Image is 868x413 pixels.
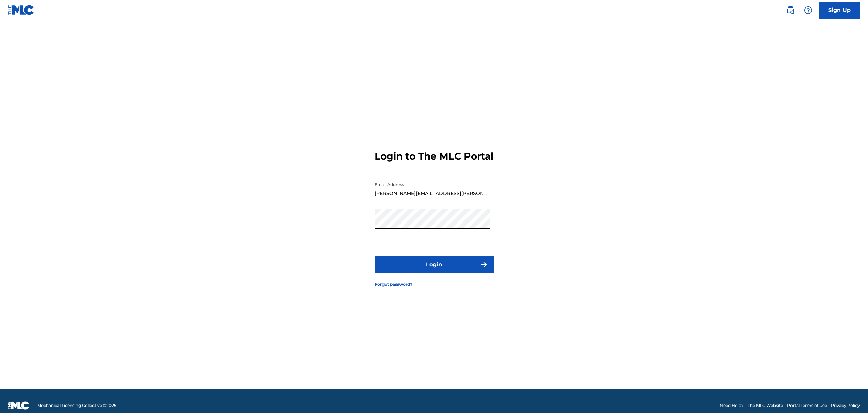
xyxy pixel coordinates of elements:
img: help [804,6,812,14]
img: f7272a7cc735f4ea7f67.svg [480,261,488,269]
a: Need Help? [720,402,744,409]
a: Forgot password? [375,281,412,287]
img: MLC Logo [8,5,34,15]
a: Sign Up [819,2,860,19]
a: Public Search [784,3,797,17]
h3: Login to The MLC Portal [375,150,493,162]
a: The MLC Website [748,402,783,409]
span: Mechanical Licensing Collective © 2025 [37,402,116,409]
a: Privacy Policy [831,402,860,409]
img: logo [8,401,29,410]
a: Portal Terms of Use [787,402,827,409]
div: Help [801,3,815,17]
img: search [786,6,795,14]
iframe: Chat Widget [834,380,868,413]
button: Login [375,256,494,273]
